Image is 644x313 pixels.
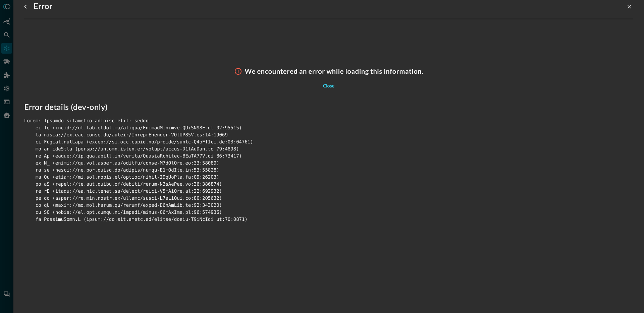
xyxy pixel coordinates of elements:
button: Close [319,81,338,91]
h3: We encountered an error while loading this information. [245,67,424,75]
h2: Error details (dev-only) [24,102,633,113]
div: Close [323,82,334,90]
button: close-drawer [625,3,633,11]
button: go back [20,1,31,12]
h1: Error [34,1,53,12]
div: Lorem: Ipsumdo sitametco adipisc elit: seddo ei Te (incid://ut.lab.etdol.ma/aliqua/EnimadMinimve-... [24,118,633,223]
